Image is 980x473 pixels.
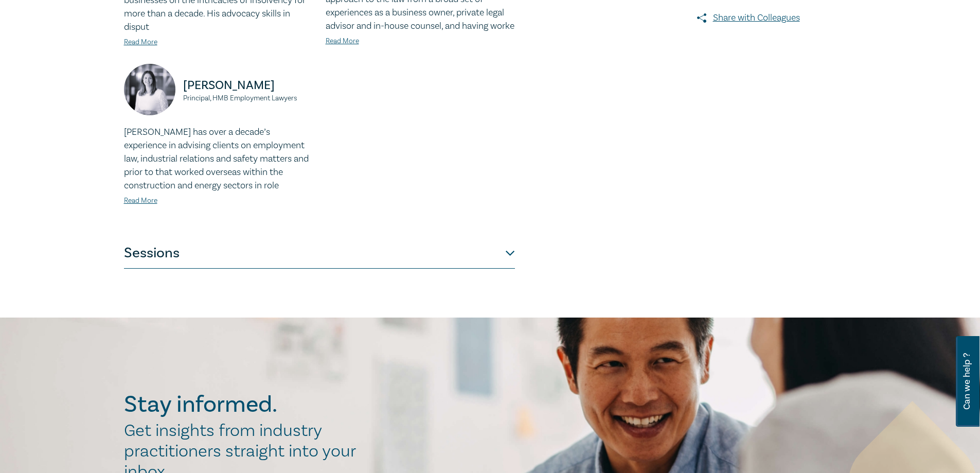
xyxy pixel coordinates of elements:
[124,64,175,115] img: https://s3.ap-southeast-2.amazonaws.com/leo-cussen-store-production-content/Contacts/Joanna%20Ban...
[183,95,313,102] small: Principal, HMB Employment Lawyers
[124,391,367,418] h2: Stay informed.
[124,196,157,205] a: Read More
[326,37,359,46] a: Read More
[124,38,157,47] a: Read More
[640,11,857,25] a: Share with Colleagues
[124,126,313,192] p: [PERSON_NAME] has over a decade’s experience in advising clients on employment law, industrial re...
[183,77,313,94] p: [PERSON_NAME]
[124,238,515,269] button: Sessions
[962,342,972,421] span: Can we help ?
